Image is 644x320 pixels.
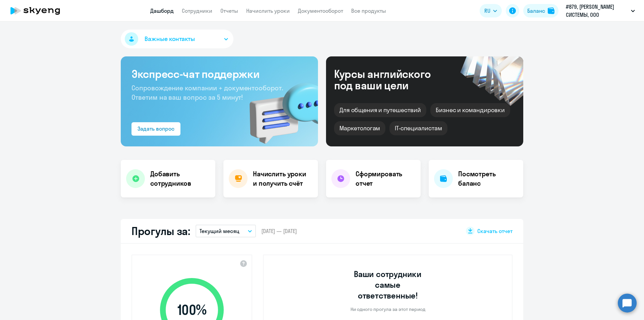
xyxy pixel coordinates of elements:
a: Все продукты [351,7,386,14]
button: Текущий месяц [196,225,256,237]
span: [DATE] — [DATE] [261,227,297,235]
div: Курсы английского под ваши цели [334,68,449,91]
div: IT-специалистам [389,121,447,135]
span: Сопровождение компании + документооборот. Ответим на ваш вопрос за 5 минут! [131,84,283,101]
span: 100 % [153,302,230,318]
span: Скачать отчет [477,227,513,235]
button: Балансbalance [523,4,558,17]
div: Баланс [527,7,545,15]
h4: Начислить уроки и получить счёт [253,169,311,188]
h2: Прогулы за: [131,224,190,238]
button: Задать вопрос [131,122,180,136]
h4: Посмотреть баланс [458,169,518,188]
img: balance [548,7,554,14]
h3: Экспресс-чат поддержки [131,67,307,81]
div: Бизнес и командировки [430,103,510,117]
h3: Ваши сотрудники самые ответственные! [345,269,431,301]
div: Маркетологам [334,121,385,135]
button: #879, [PERSON_NAME] СИСТЕМЫ, ООО [562,3,638,19]
p: Ни одного прогула за этот период [351,306,425,312]
button: RU [480,4,502,17]
img: bg-img [240,71,318,146]
h4: Добавить сотрудников [150,169,210,188]
a: Отчеты [220,7,238,14]
p: Текущий месяц [200,227,239,235]
span: RU [484,7,490,15]
div: Задать вопрос [138,125,174,133]
h4: Сформировать отчет [356,169,415,188]
a: Документооборот [298,7,343,14]
button: Важные контакты [121,30,233,48]
div: Для общения и путешествий [334,103,426,117]
span: Важные контакты [145,35,195,43]
p: #879, [PERSON_NAME] СИСТЕМЫ, ООО [566,3,628,19]
a: Дашборд [150,7,174,14]
a: Сотрудники [182,7,212,14]
a: Начислить уроки [246,7,290,14]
